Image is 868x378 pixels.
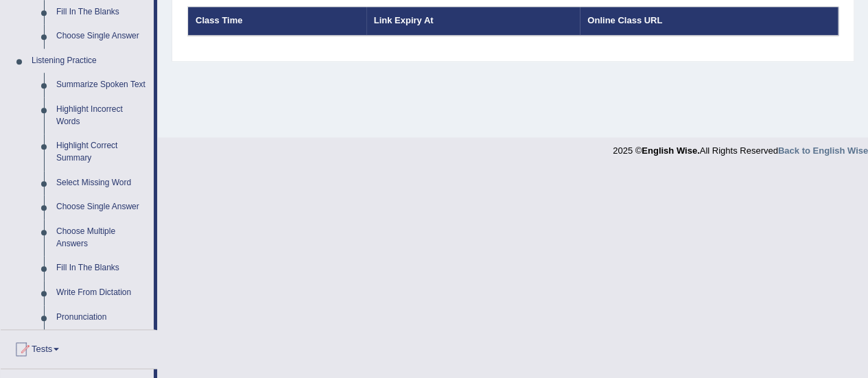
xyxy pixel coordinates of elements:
[50,97,154,134] a: Highlight Incorrect Words
[50,281,154,305] a: Write From Dictation
[1,330,157,364] a: Tests
[188,7,366,36] th: Class Time
[642,145,699,156] strong: English Wise.
[50,134,154,170] a: Highlight Correct Summary
[50,73,154,97] a: Summarize Spoken Text
[778,145,868,156] a: Back to English Wise
[613,137,868,157] div: 2025 © All Rights Reserved
[50,24,154,49] a: Choose Single Answer
[366,7,580,36] th: Link Expiry At
[50,195,154,220] a: Choose Single Answer
[50,305,154,330] a: Pronunciation
[50,171,154,196] a: Select Missing Word
[50,220,154,256] a: Choose Multiple Answers
[580,7,838,36] th: Online Class URL
[25,49,154,73] a: Listening Practice
[50,256,154,281] a: Fill In The Blanks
